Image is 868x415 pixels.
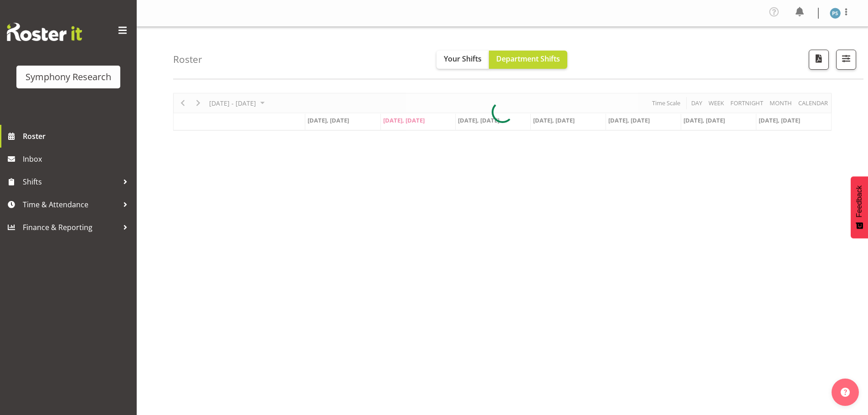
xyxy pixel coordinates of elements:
[23,129,132,143] span: Roster
[437,51,489,69] button: Your Shifts
[23,198,118,211] span: Time & Attendance
[26,70,111,84] div: Symphony Research
[23,152,132,166] span: Inbox
[23,175,118,189] span: Shifts
[7,23,82,41] img: Rosterit website logo
[851,176,868,238] button: Feedback - Show survey
[496,54,560,64] span: Department Shifts
[855,185,863,217] span: Feedback
[489,51,567,69] button: Department Shifts
[444,54,482,64] span: Your Shifts
[830,8,841,19] img: paul-s-stoneham1982.jpg
[23,220,118,234] span: Finance & Reporting
[836,50,856,70] button: Filter Shifts
[173,54,202,65] h4: Roster
[841,388,850,397] img: help-xxl-2.png
[809,50,829,70] button: Download a PDF of the roster according to the set date range.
